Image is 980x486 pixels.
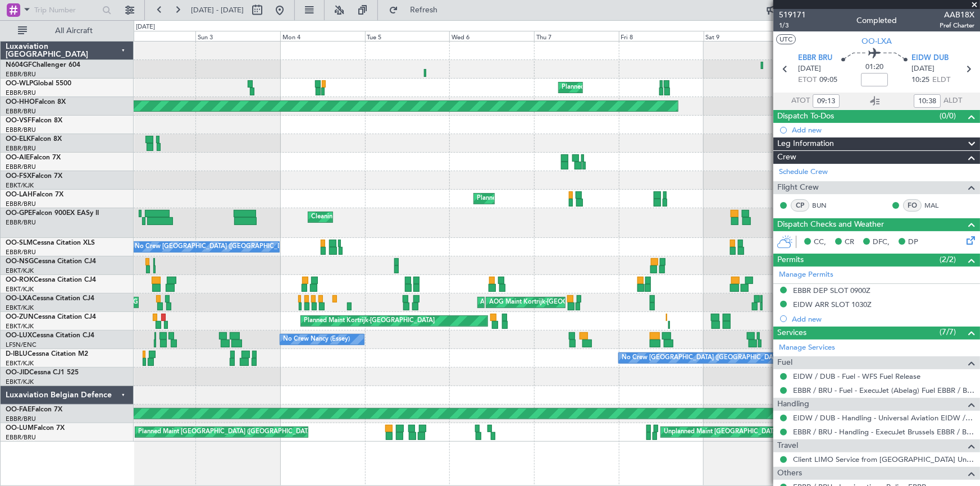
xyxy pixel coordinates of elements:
a: OO-FAEFalcon 7X [6,406,62,413]
span: ALDT [943,95,962,107]
span: OO-ROK [6,277,34,283]
a: EBKT/KJK [6,267,34,275]
a: EBKT/KJK [6,359,34,368]
span: EBBR BRU [798,53,832,64]
span: Handling [777,398,809,411]
span: (2/2) [940,254,956,265]
input: --:-- [813,94,840,108]
span: 09:05 [819,75,837,86]
span: OO-LXA [6,295,32,302]
span: 1/3 [779,21,806,30]
span: OO-FAE [6,406,31,413]
a: BUN [812,200,837,210]
a: OO-LXACessna Citation CJ4 [6,295,94,302]
span: 519171 [779,9,806,21]
span: OO-GPE [6,210,32,217]
div: FO [903,199,922,212]
div: AOG Maint Kortrijk-[GEOGRAPHIC_DATA] [481,294,603,311]
a: OO-SLMCessna Citation XLS [6,240,95,246]
a: OO-ELKFalcon 8X [6,136,62,143]
span: OO-WLP [6,80,33,87]
a: MAL [924,200,950,210]
a: OO-FSXFalcon 7X [6,173,62,180]
a: D-IBLUCessna Citation M2 [6,351,88,357]
span: OO-FSX [6,173,31,180]
span: CR [845,237,854,248]
input: --:-- [914,94,941,108]
div: Thu 7 [534,31,619,41]
div: Add new [792,125,974,135]
div: Sat 9 [704,31,788,41]
div: No Crew [GEOGRAPHIC_DATA] ([GEOGRAPHIC_DATA] National) [135,239,323,255]
span: N604GF [6,62,32,68]
div: Fri 8 [619,31,704,41]
a: EBBR / BRU - Fuel - ExecuJet (Abelag) Fuel EBBR / BRU [793,386,974,395]
span: OO-LUX [6,332,32,339]
span: D-IBLU [6,351,28,357]
a: EBBR/BRU [6,200,36,208]
div: EIDW ARR SLOT 1030Z [793,300,872,309]
a: OO-VSFFalcon 8X [6,117,62,124]
span: ATOT [791,95,810,107]
a: EBBR/BRU [6,433,36,442]
span: OO-AIE [6,154,30,161]
span: OO-VSF [6,117,31,124]
span: Fuel [777,356,792,369]
div: Planned Maint [GEOGRAPHIC_DATA] ([GEOGRAPHIC_DATA] National) [138,424,341,441]
a: Client LIMO Service from [GEOGRAPHIC_DATA] Universal Aviation [793,455,974,464]
div: Mon 4 [280,31,365,41]
a: OO-LUMFalcon 7X [6,425,65,432]
span: OO-NSG [6,258,34,265]
a: Manage Permits [779,269,833,281]
div: No Crew [GEOGRAPHIC_DATA] ([GEOGRAPHIC_DATA] National) [622,350,810,366]
button: UTC [776,34,796,44]
div: Add new [792,314,974,324]
span: Pref Charter [940,21,974,30]
a: OO-HHOFalcon 8X [6,99,66,106]
a: Schedule Crew [779,167,828,178]
span: (7/7) [940,326,956,338]
div: No Crew Nancy (Essey) [283,331,350,348]
a: N604GFChallenger 604 [6,62,80,68]
div: Planned Maint Milan (Linate) [562,79,642,96]
span: Refresh [400,6,448,14]
div: AOG Maint Kortrijk-[GEOGRAPHIC_DATA] [489,294,612,311]
a: OO-JIDCessna CJ1 525 [6,369,79,376]
span: OO-LUM [6,425,34,432]
div: Planned Maint Kortrijk-[GEOGRAPHIC_DATA] [304,313,435,329]
span: EIDW DUB [911,53,949,64]
span: OO-JID [6,369,29,376]
span: Flight Crew [777,181,819,194]
span: Permits [777,254,804,267]
a: EBBR/BRU [6,126,36,134]
a: OO-ROKCessna Citation CJ4 [6,277,96,283]
a: EBKT/KJK [6,322,34,331]
span: Services [777,327,806,340]
a: EBBR / BRU - Handling - ExecuJet Brussels EBBR / BRU [793,427,974,437]
span: Crew [777,151,796,164]
span: Others [777,467,802,480]
a: EBBR/BRU [6,70,36,79]
a: LFSN/ENC [6,341,37,349]
button: All Aircraft [12,22,122,40]
div: Sun 3 [195,31,280,41]
button: Refresh [384,1,451,19]
a: EBBR/BRU [6,89,36,97]
span: Dispatch Checks and Weather [777,218,884,231]
span: [DATE] - [DATE] [191,5,244,15]
div: Unplanned Maint [GEOGRAPHIC_DATA] ([GEOGRAPHIC_DATA] National) [664,424,875,441]
span: OO-SLM [6,240,33,246]
span: All Aircraft [29,27,118,35]
div: Completed [856,15,897,27]
div: Tue 5 [365,31,450,41]
div: Planned Maint [GEOGRAPHIC_DATA] ([GEOGRAPHIC_DATA] National) [477,190,680,207]
div: Wed 6 [449,31,534,41]
span: Leg Information [777,137,834,150]
a: EBKT/KJK [6,378,34,386]
a: OO-LUXCessna Citation CJ4 [6,332,94,339]
span: 01:20 [865,62,883,73]
span: OO-LXA [862,35,892,47]
a: OO-GPEFalcon 900EX EASy II [6,210,99,217]
span: OO-ELK [6,136,31,143]
span: OO-ZUN [6,314,34,320]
